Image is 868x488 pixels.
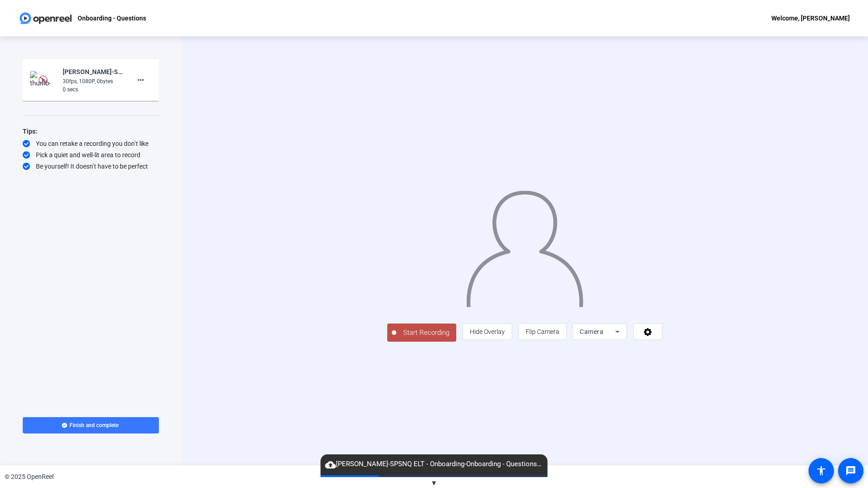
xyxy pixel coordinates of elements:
button: Start Recording [387,324,456,342]
img: OpenReel logo [18,9,73,27]
span: Finish and complete [69,422,118,429]
div: Welcome, [PERSON_NAME] [771,13,850,24]
mat-icon: cloud_upload [325,459,336,470]
span: ▼ [431,479,438,487]
button: Hide Overlay [463,324,512,340]
span: Flip Camera [526,328,559,335]
div: 30fps, 1080P, 0bytes [63,77,123,85]
mat-icon: accessibility [816,465,827,476]
mat-icon: more_horiz [135,75,146,85]
span: Camera [580,328,603,335]
div: [PERSON_NAME]-SPSNQ ELT - Onboarding-Onboarding - Questions-1759270960192-webcam [63,66,123,77]
div: © 2025 OpenReel [5,472,54,482]
button: Finish and complete [23,417,159,433]
img: thumb-nail [30,71,57,89]
div: Be yourself! It doesn’t have to be perfect [23,162,159,171]
span: Hide Overlay [470,328,505,335]
div: You can retake a recording you don’t like [23,139,159,148]
div: Pick a quiet and well-lit area to record [23,150,159,159]
p: Onboarding - Questions [78,13,146,24]
span: [PERSON_NAME]-SPSNQ ELT - Onboarding-Onboarding - Questions-1759270960192-webcam [321,459,547,470]
button: Flip Camera [518,324,567,340]
img: Preview is unavailable [39,75,48,85]
div: Tips: [23,126,159,137]
div: 0 secs [63,85,123,94]
img: overlay [465,183,584,307]
span: Start Recording [396,328,456,338]
mat-icon: message [845,465,856,476]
